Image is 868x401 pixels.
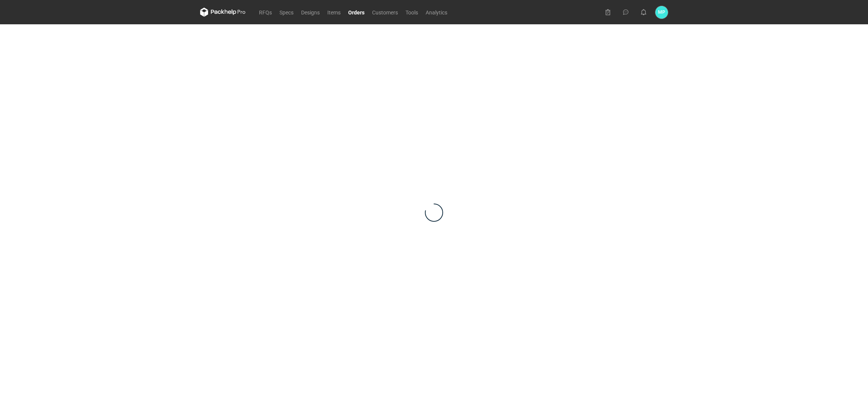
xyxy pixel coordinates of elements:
[368,8,402,17] a: Customers
[344,8,368,17] a: Orders
[655,6,668,19] button: MP
[297,8,324,17] a: Designs
[655,6,668,19] div: Martyna Paroń
[255,8,276,17] a: RFQs
[422,8,451,17] a: Analytics
[402,8,422,17] a: Tools
[276,8,297,17] a: Specs
[200,8,246,17] svg: Packhelp Pro
[324,8,344,17] a: Items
